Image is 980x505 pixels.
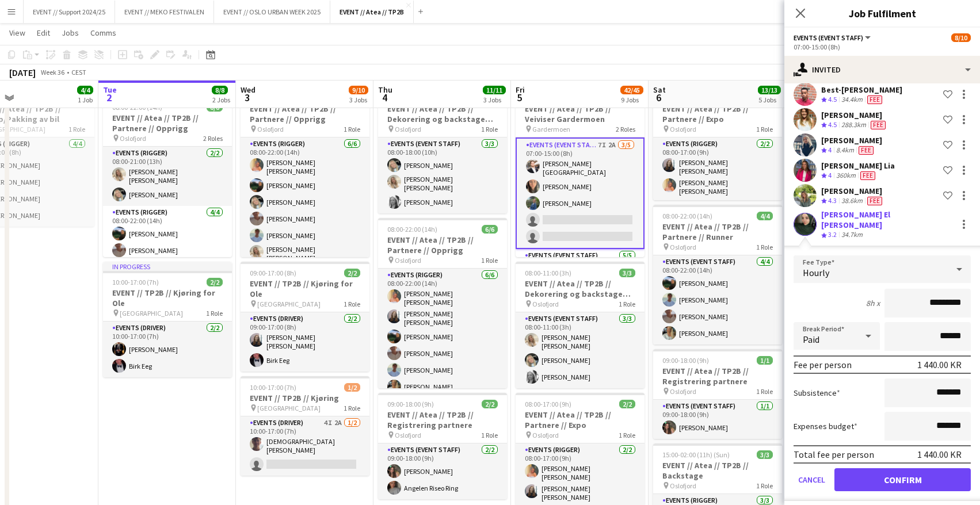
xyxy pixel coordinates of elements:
h3: EVENT // Atea // TP2B // Partnere // Runner [653,221,782,242]
h3: EVENT // TP2B // Kjøring for Ole [103,288,232,308]
app-card-role: Events (Event Staff)5/5 [516,249,645,358]
h3: EVENT // Atea // TP2B // Dekorering og backstage oppsett [378,104,507,124]
div: 2 Jobs [212,95,230,104]
div: Crew has different fees then in role [868,120,888,130]
span: 4/4 [77,86,93,94]
a: View [5,25,30,40]
span: Oslofjord [670,125,696,133]
span: 4 [828,146,832,154]
div: 5 Jobs [758,95,780,104]
span: 6 [651,91,666,104]
app-card-role: Events (Rigger)2/208:00-17:00 (9h)[PERSON_NAME] [PERSON_NAME][PERSON_NAME] [PERSON_NAME] [653,137,782,200]
span: [GEOGRAPHIC_DATA] [120,309,183,317]
app-card-role: Events (Rigger)4/408:00-22:00 (14h)[PERSON_NAME][PERSON_NAME] [103,206,232,299]
span: Jobs [62,28,79,38]
span: 4.5 [828,95,837,104]
app-card-role: Events (Rigger)6/608:00-22:00 (14h)[PERSON_NAME] [PERSON_NAME][PERSON_NAME] [PERSON_NAME][PERSON_... [378,269,507,398]
div: [DATE] [9,67,36,78]
div: [PERSON_NAME] [821,186,884,196]
div: [PERSON_NAME] El [PERSON_NAME] [821,209,952,230]
div: [PERSON_NAME] Lia [821,160,895,171]
div: 38.6km [839,196,865,206]
span: Fee [859,146,874,155]
h3: EVENT // Atea // TP2B // Partnere // Opprigg [241,104,369,124]
button: EVENT // OSLO URBAN WEEK 2025 [214,1,330,23]
h3: EVENT // Atea // TP2B // Backstage [653,460,782,481]
h3: EVENT // Atea // TP2B // Registrering partnere [378,410,507,430]
span: Oslofjord [532,300,559,308]
span: 6/6 [482,225,498,234]
h3: EVENT // Atea // TP2B // Registrering partnere [653,366,782,387]
span: 13/13 [758,86,781,94]
app-job-card: 09:00-17:00 (8h)2/2EVENT // TP2B // Kjøring for Ole [GEOGRAPHIC_DATA]1 RoleEvents (Driver)2/209:0... [241,262,369,372]
app-job-card: 07:00-17:00 (10h)8/10EVENT // Atea // TP2B // Veiviser Gardermoen Gardermoen2 RolesEvents (Event ... [516,87,645,257]
span: Oslofjord [395,125,421,133]
span: 09:00-18:00 (9h) [387,400,434,408]
div: Invited [784,56,980,83]
div: 34.4km [839,95,865,105]
span: 08:00-11:00 (3h) [525,269,571,277]
span: 4 [376,91,392,104]
span: 2/2 [207,278,223,286]
span: Wed [241,85,256,95]
app-job-card: 09:00-18:00 (9h)1/1EVENT // Atea // TP2B // Registrering partnere Oslofjord1 RoleEvents (Event St... [653,349,782,439]
h3: EVENT // Atea // TP2B // Veiviser Gardermoen [516,104,645,124]
h3: EVENT // Atea // TP2B // Partnere // Opprigg [378,235,507,255]
h3: EVENT // Atea // TP2B // Partnere // Opprigg [103,113,232,133]
span: 42/45 [620,86,643,94]
span: 1 Role [756,387,773,396]
div: Crew has different fees then in role [856,146,876,155]
span: 1 Role [481,125,498,133]
div: 1 440.00 KR [917,359,962,370]
span: 08:00-22:00 (14h) [662,212,712,220]
div: Crew has different fees then in role [858,171,878,181]
div: Best-[PERSON_NAME] [821,85,902,95]
span: 4.3 [828,196,837,205]
label: Expenses budget [794,421,857,431]
button: EVENT // Atea // TP2B [330,1,414,23]
h3: EVENT // Atea // TP2B // Partnere // Expo [653,104,782,124]
span: 3/3 [757,450,773,459]
span: 4 [828,171,832,179]
span: Sat [653,85,666,95]
button: Cancel [794,468,830,491]
span: Fee [860,171,875,180]
span: 3 [239,91,256,104]
div: In progress08:00-22:00 (14h)6/6EVENT // Atea // TP2B // Partnere // Opprigg Oslofjord2 RolesEvent... [103,87,232,257]
span: 2 [101,91,117,104]
button: Confirm [834,468,971,491]
div: In progress10:00-17:00 (7h)2/2EVENT // TP2B // Kjøring for Ole [GEOGRAPHIC_DATA]1 RoleEvents (Dri... [103,262,232,377]
span: 4/4 [757,212,773,220]
span: 1 Role [344,125,360,133]
span: Oslofjord [532,431,559,439]
span: 8/8 [212,86,228,94]
span: Hourly [803,267,829,278]
span: 1 Role [68,125,85,133]
span: Oslofjord [670,481,696,490]
span: 5 [514,91,525,104]
span: Edit [37,28,50,38]
h3: EVENT // Atea // TP2B // Dekorering og backstage oppsett [516,278,645,299]
h3: EVENT // Atea // TP2B // Partnere // Expo [516,410,645,430]
span: 10:00-17:00 (7h) [112,278,159,286]
span: Fee [867,197,882,205]
div: 07:00-15:00 (8h) [794,43,971,51]
span: Comms [90,28,116,38]
span: Fee [871,121,886,129]
span: 08:00-17:00 (9h) [525,400,571,408]
span: 2/2 [482,400,498,408]
div: Total fee per person [794,449,874,460]
span: Gardermoen [532,125,570,133]
app-card-role: Events (Rigger)6/608:00-22:00 (14h)[PERSON_NAME] [PERSON_NAME][PERSON_NAME][PERSON_NAME][PERSON_N... [241,137,369,267]
div: 3 Jobs [349,95,368,104]
h3: EVENT // TP2B // Kjøring [241,393,369,403]
app-job-card: 08:00-11:00 (3h)3/3EVENT // Atea // TP2B // Dekorering og backstage oppsett Oslofjord1 RoleEvents... [516,262,645,388]
a: Edit [32,25,55,40]
span: 2/2 [619,400,635,408]
a: Comms [86,25,121,40]
span: 1/1 [757,356,773,365]
span: Oslofjord [120,134,146,143]
button: Events (Event Staff) [794,33,872,42]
